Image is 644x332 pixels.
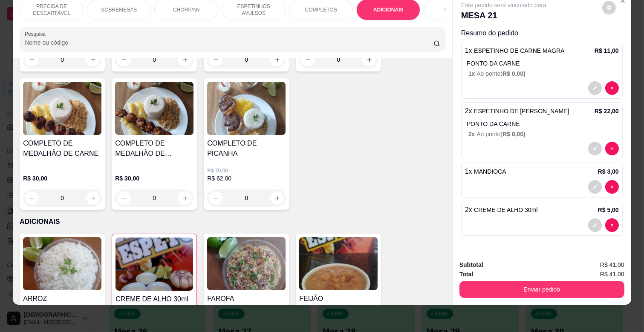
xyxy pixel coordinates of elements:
[116,294,193,304] h4: CREME DE ALHO 30ml
[474,206,537,213] span: CREME DE ALHO 30ml
[229,3,278,17] p: ESPETINHOS AVULSOS
[588,180,602,194] button: decrease-product-quantity
[595,107,619,115] p: R$ 22,00
[115,174,193,183] p: R$ 30,00
[445,6,467,13] p: COMBOS
[602,1,616,14] button: decrease-product-quantity
[465,205,538,215] p: 2 x
[25,30,49,37] label: Pesquisa
[25,38,433,47] input: Pesquisa
[598,206,619,214] p: R$ 5,00
[207,294,286,304] h4: FAROFA
[467,120,619,128] p: PONTO DA CARNE
[502,131,526,137] span: R$ 0,00 )
[115,82,193,135] img: product-image
[465,106,569,116] p: 2 x
[207,82,286,135] img: product-image
[605,142,619,155] button: decrease-product-quantity
[468,69,619,78] p: Ao ponto (
[605,218,619,232] button: decrease-product-quantity
[299,294,378,304] h4: FEIJÃO
[474,168,506,175] span: MANDIOCA
[173,6,199,13] p: CHORIPAN
[467,59,619,68] p: PONTO DA CARNE
[459,261,483,268] strong: Subtotal
[299,237,378,290] img: product-image
[459,281,624,298] button: Enviar pedido
[207,167,286,174] p: R$ 70,00
[605,180,619,194] button: decrease-product-quantity
[605,81,619,95] button: decrease-product-quantity
[465,166,506,177] p: 1 x
[27,3,76,17] p: PRECISA DE DESCARTÁVEL
[459,271,473,278] strong: Total
[101,6,137,13] p: SOBREMESAS
[115,138,193,159] h4: COMPLETO DE MEDALHÃO DE [PERSON_NAME]
[502,70,526,77] span: R$ 0,00 )
[600,269,624,279] span: R$ 41,00
[23,294,101,304] h4: ARROZ
[461,28,623,38] p: Resumo do pedido
[20,217,445,227] p: ADICIONAIS
[116,238,193,291] img: product-image
[588,218,602,232] button: decrease-product-quantity
[23,237,101,290] img: product-image
[207,237,286,290] img: product-image
[23,82,101,135] img: product-image
[600,260,624,269] span: R$ 41,00
[23,174,101,183] p: R$ 30,00
[595,46,619,55] p: R$ 11,00
[207,174,286,183] p: R$ 62,00
[474,47,564,54] span: ESPETINHO DE CARNE MAGRA
[465,46,565,56] p: 1 x
[373,6,404,13] p: ADICIONAIS
[207,138,286,159] h4: COMPLETO DE PICANHA
[588,142,602,155] button: decrease-product-quantity
[588,81,602,95] button: decrease-product-quantity
[474,108,569,114] span: ESPETINHO DE [PERSON_NAME]
[23,138,101,159] h4: COMPLETO DE MEDALHÃO DE CARNE
[468,131,477,137] span: 2 x
[461,1,546,9] p: Este pedido será vinculado para
[461,9,546,21] p: MESA 21
[468,130,619,138] p: Ao ponto (
[598,167,619,176] p: R$ 3,00
[305,6,337,13] p: COMPLETOS
[468,70,477,77] span: 1 x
